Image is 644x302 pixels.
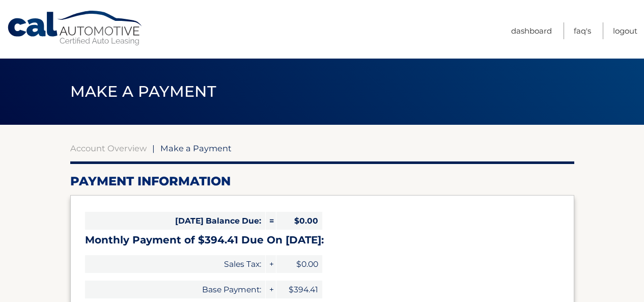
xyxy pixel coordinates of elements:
span: $394.41 [276,281,322,298]
span: | [152,143,155,153]
span: Base Payment: [85,281,265,298]
span: Make a Payment [70,82,216,101]
span: [DATE] Balance Due: [85,212,265,230]
span: + [266,255,276,273]
a: Logout [613,22,637,39]
span: = [266,212,276,230]
span: + [266,281,276,298]
span: $0.00 [276,212,322,230]
span: Make a Payment [160,143,232,153]
a: Account Overview [70,143,147,153]
span: $0.00 [276,255,322,273]
a: FAQ's [574,22,591,39]
a: Dashboard [511,22,552,39]
a: Cal Automotive [7,10,144,46]
h3: Monthly Payment of $394.41 Due On [DATE]: [85,234,559,246]
span: Sales Tax: [85,255,265,273]
h2: Payment Information [70,174,574,189]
